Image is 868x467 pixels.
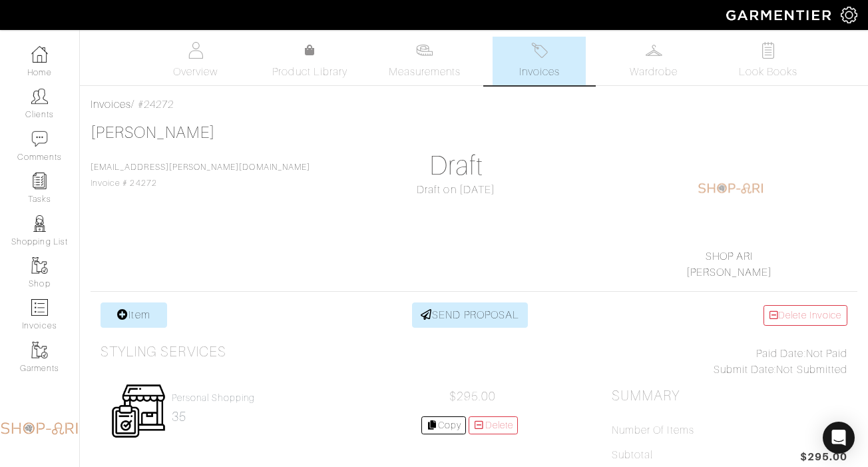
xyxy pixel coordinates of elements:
[763,305,847,326] a: Delete Invoice
[272,64,347,80] span: Product Library
[720,3,841,27] img: garmentier-logo-header-white-b43fb05a5012e4ada735d5af1a66efaba907eab6374d6393d1fbf88cb4ef424d.png
[612,424,694,437] h5: Number of Items
[31,257,48,274] img: garments-icon-b7da505a4dc4fd61783c78ac3ca0ef83fa9d6f193b1c9dc38574b1d14d53ca28.png
[173,64,218,80] span: Overview
[187,42,204,59] img: basicinfo-40fd8af6dae0f16599ec9e87c0ef1c0a1fdea2edbe929e3d69a839185d80c458.svg
[31,88,48,105] img: clients-icon-6bae9207a08558b7cb47a8932f037763ab4055f8c8b6bfacd5dc20c3e0201464.png
[31,215,48,232] img: stylists-icon-eb353228a002819b7ec25b43dbf5f0378dd9e0616d9560372ff212230b889e62.png
[630,64,678,80] span: Wardrobe
[686,266,773,278] a: [PERSON_NAME]
[607,37,700,85] a: Wardrobe
[714,364,777,376] span: Submit Date:
[823,422,855,454] div: Open Intercom Messenger
[612,346,847,378] div: Not Paid Not Submitted
[706,250,753,262] a: SHOP ARI
[101,302,167,328] a: Item
[31,299,48,316] img: orders-icon-0abe47150d42831381b5fb84f609e132dff9fe21cb692f30cb5eec754e2cba89.png
[91,163,310,188] span: Invoice # 24272
[800,449,847,467] span: $295.00
[412,302,528,328] a: SEND PROPOSAL
[91,99,131,111] a: Invoices
[378,37,472,85] a: Measurements
[612,388,847,404] h2: Summary
[31,46,48,63] img: dashboard-icon-dbcd8f5a0b271acd01030246c82b418ddd0df26cd7fceb0bd07c9910d44c42f6.png
[449,390,496,403] span: $295.00
[31,131,48,147] img: comment-icon-a0a6a9ef722e966f86d9cbdc48e553b5cf19dbc54f86b18d962a5391bc8f6eb6.png
[338,182,574,198] div: Draft on [DATE]
[91,97,857,113] div: / #24272
[91,163,310,172] a: [EMAIL_ADDRESS][PERSON_NAME][DOMAIN_NAME]
[519,64,560,80] span: Invoices
[389,64,461,80] span: Measurements
[172,409,255,424] h2: 35
[698,155,764,222] img: 1604236452839.png.png
[31,173,48,189] img: reminder-icon-8004d30b9f0a5d33ae49ab947aed9ed385cf756f9e5892f1edd6e32f2345188e.png
[91,124,215,141] a: [PERSON_NAME]
[149,37,242,85] a: Overview
[739,64,798,80] span: Look Books
[469,416,518,434] a: Delete
[756,348,806,360] span: Paid Date:
[31,342,48,358] img: garments-icon-b7da505a4dc4fd61783c78ac3ca0ef83fa9d6f193b1c9dc38574b1d14d53ca28.png
[264,43,357,80] a: Product Library
[338,150,574,182] h1: Draft
[841,7,857,23] img: gear-icon-white-bd11855cb880d31180b6d7d6211b90ccbf57a29d726f0c71d8c61bd08dd39cc2.png
[101,344,226,360] h3: Styling Services
[421,416,466,434] a: Copy
[722,37,815,85] a: Look Books
[172,392,255,404] h4: Personal Shopping
[531,42,548,59] img: orders-27d20c2124de7fd6de4e0e44c1d41de31381a507db9b33961299e4e07d508b8c.svg
[172,392,255,424] a: Personal Shopping 35
[760,42,777,59] img: todo-9ac3debb85659649dc8f770b8b6100bb5dab4b48dedcbae339e5042a72dfd3cc.svg
[612,449,653,462] h5: Subtotal
[646,42,662,59] img: wardrobe-487a4870c1b7c33e795ec22d11cfc2ed9d08956e64fb3008fe2437562e282088.svg
[110,383,166,439] img: Womens_Service-b2905c8a555b134d70f80a63ccd9711e5cb40bac1cff00c12a43f244cd2c1cd3.png
[416,42,433,59] img: measurements-466bbee1fd09ba9460f595b01e5d73f9e2bff037440d3c8f018324cb6cdf7a4a.svg
[493,37,586,85] a: Invoices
